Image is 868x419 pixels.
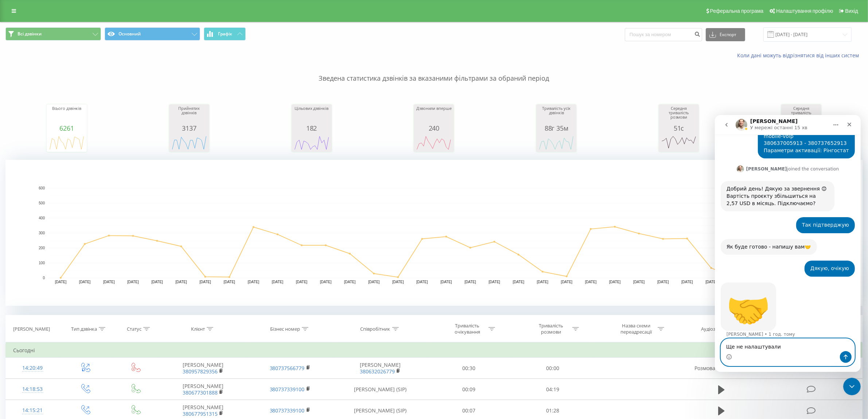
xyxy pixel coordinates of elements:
[151,280,163,284] text: [DATE]
[48,132,85,154] div: A chart.
[625,28,702,41] input: Пошук за номером
[706,28,745,41] button: Експорт
[334,379,427,400] td: [PERSON_NAME] (SIP)
[416,132,452,154] svg: A chart.
[55,280,67,284] text: [DATE]
[440,280,452,284] text: [DATE]
[776,8,833,14] span: Налаштування профілю
[293,106,330,124] div: Цільових дзвінків
[681,280,693,284] text: [DATE]
[710,8,764,14] span: Реферальна програма
[79,280,91,284] text: [DATE]
[171,124,207,132] div: 3137
[585,280,597,284] text: [DATE]
[845,8,858,14] span: Вихід
[661,124,697,132] div: 51с
[464,280,476,284] text: [DATE]
[39,246,45,250] text: 200
[448,323,487,335] div: Тривалість очікування
[6,343,863,358] td: Сьогодні
[127,326,141,332] div: Статус
[538,132,575,154] svg: A chart.
[843,378,861,395] iframe: Intercom live chat
[204,27,246,41] button: Графік
[320,280,332,284] text: [DATE]
[48,106,85,124] div: Всього дзвінків
[715,115,861,372] iframe: Intercom live chat
[537,280,549,284] text: [DATE]
[344,280,356,284] text: [DATE]
[13,361,52,375] div: 14:20:49
[633,280,645,284] text: [DATE]
[199,280,211,284] text: [DATE]
[511,379,594,400] td: 04:19
[783,106,820,124] div: Середня тривалість очікування
[5,160,863,306] svg: A chart.
[617,323,656,335] div: Назва схеми переадресації
[39,231,45,235] text: 300
[5,27,101,41] button: Всі дзвінки
[183,410,218,417] a: 380677951315
[103,280,115,284] text: [DATE]
[5,59,863,83] p: Зведена статистика дзвінків за вказаними фільтрами за обраний період
[272,280,284,284] text: [DATE]
[293,132,330,154] svg: A chart.
[270,326,300,332] div: Бізнес номер
[39,216,45,220] text: 400
[334,358,427,379] td: [PERSON_NAME]
[105,27,200,41] button: Основний
[532,323,571,335] div: Тривалість розмови
[538,124,575,132] div: 88г 35м
[218,31,232,36] span: Графік
[561,280,573,284] text: [DATE]
[538,106,575,124] div: Тривалість усіх дзвінків
[701,326,747,332] div: Аудіозапис розмови
[296,280,308,284] text: [DATE]
[661,132,697,154] svg: A chart.
[183,368,218,375] a: 380957829356
[39,186,45,190] text: 600
[392,280,404,284] text: [DATE]
[71,326,97,332] div: Тип дзвінка
[13,403,52,418] div: 14:15:21
[657,280,669,284] text: [DATE]
[48,124,85,132] div: 6261
[13,382,52,396] div: 14:18:53
[489,280,500,284] text: [DATE]
[171,106,207,124] div: Прийнятих дзвінків
[705,280,717,284] text: [DATE]
[416,106,452,124] div: Дзвонили вперше
[416,124,452,132] div: 240
[175,280,187,284] text: [DATE]
[223,280,235,284] text: [DATE]
[293,124,330,132] div: 182
[191,326,205,332] div: Клієнт
[39,201,45,205] text: 500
